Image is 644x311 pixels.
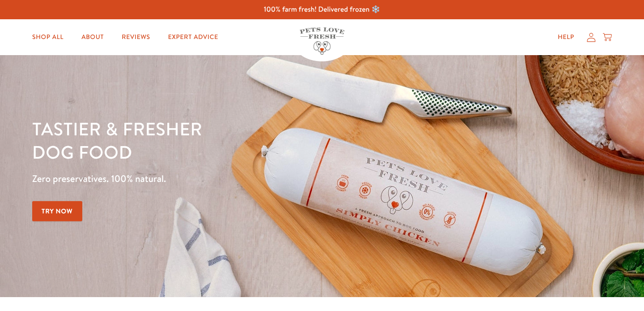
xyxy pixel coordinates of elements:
[32,117,419,164] h1: Tastier & fresher dog food
[161,28,225,46] a: Expert Advice
[25,28,71,46] a: Shop All
[551,28,581,46] a: Help
[32,171,419,187] p: Zero preservatives. 100% natural.
[114,28,157,46] a: Reviews
[32,201,82,221] a: Try Now
[74,28,111,46] a: About
[300,27,344,55] img: Pets Love Fresh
